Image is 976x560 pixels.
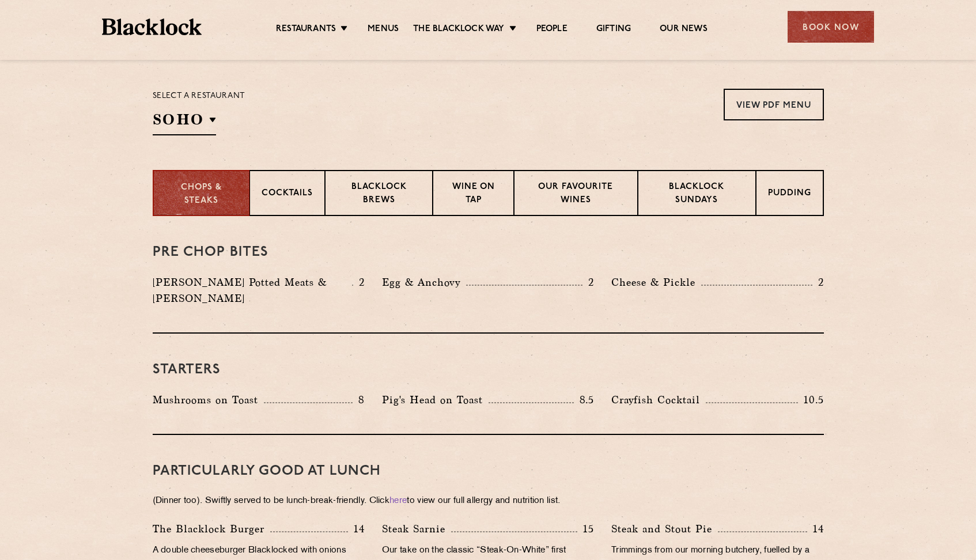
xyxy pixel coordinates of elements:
p: 2 [353,275,365,290]
a: The Blacklock Way [413,24,504,36]
a: Restaurants [276,24,336,36]
p: 8 [353,392,365,407]
a: Gifting [596,24,631,36]
div: Book Now [788,11,874,43]
p: Pig's Head on Toast [382,392,489,408]
p: Crayfish Cocktail [611,392,706,408]
a: here [389,497,407,505]
p: (Dinner too). Swiftly served to be lunch-break-friendly. Click to view our full allergy and nutri... [153,493,824,509]
a: Our News [660,24,708,36]
a: People [536,24,568,36]
p: Select a restaurant [153,89,245,104]
p: Blacklock Brews [337,181,421,208]
h3: Pre Chop Bites [153,245,824,260]
p: 14 [807,521,824,536]
img: BL_Textured_Logo-footer-cropped.svg [102,18,202,35]
p: Egg & Anchovy [382,274,466,290]
p: Cocktails [262,187,313,202]
p: Chops & Steaks [165,181,237,207]
h2: SOHO [153,109,216,135]
p: The Blacklock Burger [153,521,270,537]
p: Blacklock Sundays [650,181,743,208]
p: Steak and Stout Pie [611,521,718,537]
p: Cheese & Pickle [611,274,701,290]
p: 2 [582,275,594,290]
p: Steak Sarnie [382,521,451,537]
p: Wine on Tap [445,181,501,208]
p: 15 [577,521,594,536]
p: Pudding [768,187,811,202]
p: 14 [348,521,365,536]
a: View PDF Menu [724,89,824,120]
h3: Starters [153,362,824,377]
a: Menus [368,24,399,36]
p: 10.5 [798,392,823,407]
p: 2 [812,275,824,290]
p: 8.5 [574,392,595,407]
p: Mushrooms on Toast [153,392,264,408]
h3: PARTICULARLY GOOD AT LUNCH [153,464,824,479]
p: Our favourite wines [526,181,626,208]
p: [PERSON_NAME] Potted Meats & [PERSON_NAME] [153,274,352,307]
